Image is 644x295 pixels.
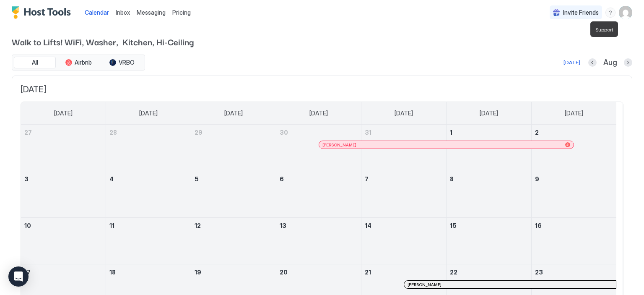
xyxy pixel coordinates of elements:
[32,59,38,66] span: All
[480,110,498,117] span: [DATE]
[446,125,531,171] td: August 1, 2025
[450,269,457,276] span: 22
[131,102,166,125] a: Monday
[139,110,158,117] span: [DATE]
[46,102,81,125] a: Sunday
[562,57,582,68] button: [DATE]
[21,125,106,140] a: July 27, 2025
[106,125,191,140] a: July 28, 2025
[361,125,446,171] td: July 31, 2025
[361,171,446,187] a: August 7, 2025
[365,222,371,229] span: 14
[619,6,632,19] div: User profile
[301,102,336,125] a: Wednesday
[280,222,286,229] span: 13
[24,222,31,229] span: 10
[21,218,106,264] td: August 10, 2025
[361,171,446,218] td: August 7, 2025
[361,218,446,264] td: August 14, 2025
[12,6,75,19] a: Host Tools Logo
[535,175,539,183] span: 9
[447,264,531,280] a: August 22, 2025
[137,8,166,17] a: Messaging
[216,102,251,125] a: Tuesday
[280,129,288,136] span: 30
[191,125,276,171] td: July 29, 2025
[21,171,106,218] td: August 3, 2025
[361,125,446,140] a: July 31, 2025
[12,55,145,70] div: tab-group
[447,125,531,140] a: August 1, 2025
[276,218,361,233] a: August 13, 2025
[109,222,114,229] span: 11
[531,125,616,171] td: August 2, 2025
[532,218,616,233] a: August 16, 2025
[447,171,531,187] a: August 8, 2025
[276,171,361,218] td: August 6, 2025
[195,269,201,276] span: 19
[595,26,613,33] span: Support
[408,282,613,287] div: [PERSON_NAME]
[195,129,203,136] span: 29
[565,110,583,117] span: [DATE]
[191,218,276,264] td: August 12, 2025
[172,9,191,16] span: Pricing
[106,171,191,187] a: August 4, 2025
[101,57,143,68] button: VRBO
[276,125,361,171] td: July 30, 2025
[85,8,109,17] a: Calendar
[109,269,116,276] span: 18
[106,125,191,171] td: July 28, 2025
[75,59,92,66] span: Airbnb
[624,58,632,67] button: Next month
[14,57,56,68] button: All
[12,35,632,48] span: Walk to Lifts! WiFi, Washer, Kitchen, Hi-Ceiling
[588,58,597,67] button: Previous month
[191,171,276,187] a: August 5, 2025
[21,218,106,233] a: August 10, 2025
[532,125,616,140] a: August 2, 2025
[137,9,166,16] span: Messaging
[21,125,106,171] td: July 27, 2025
[21,84,623,95] span: [DATE]
[116,8,130,17] a: Inbox
[119,59,135,66] span: VRBO
[276,218,361,264] td: August 13, 2025
[322,142,570,148] div: [PERSON_NAME]
[109,175,114,183] span: 4
[563,59,580,66] div: [DATE]
[280,269,288,276] span: 20
[365,269,371,276] span: 21
[563,9,599,16] span: Invite Friends
[276,264,361,280] a: August 20, 2025
[85,9,109,16] span: Calendar
[532,264,616,280] a: August 23, 2025
[450,175,454,183] span: 8
[450,129,452,136] span: 1
[24,175,29,183] span: 3
[365,175,369,183] span: 7
[191,264,276,280] a: August 19, 2025
[531,171,616,218] td: August 9, 2025
[556,102,592,125] a: Saturday
[195,175,199,183] span: 5
[531,218,616,264] td: August 16, 2025
[603,58,617,68] span: Aug
[446,218,531,264] td: August 15, 2025
[191,125,276,140] a: July 29, 2025
[57,57,99,68] button: Airbnb
[532,171,616,187] a: August 9, 2025
[276,125,361,140] a: July 30, 2025
[471,102,506,125] a: Friday
[309,110,328,117] span: [DATE]
[106,264,191,280] a: August 18, 2025
[191,218,276,233] a: August 12, 2025
[191,171,276,218] td: August 5, 2025
[54,110,73,117] span: [DATE]
[408,282,441,287] span: [PERSON_NAME]
[21,171,106,187] a: August 3, 2025
[446,171,531,218] td: August 8, 2025
[450,222,457,229] span: 15
[535,269,543,276] span: 23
